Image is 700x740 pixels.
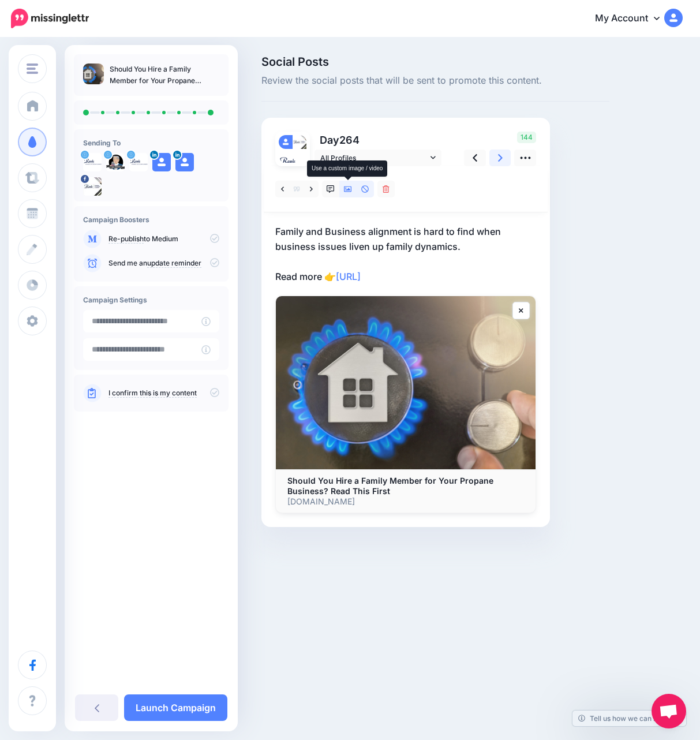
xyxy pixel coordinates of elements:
[147,259,201,268] a: update reminder
[652,694,686,728] a: Open chat
[83,177,102,196] img: 298721903_500513248743263_3748918132312345394_n-bsa146078.jpg
[83,153,102,171] img: K4a0VqQV-84395.png
[279,149,306,177] img: K4a0VqQV-84395.png
[261,56,609,68] span: Social Posts
[83,215,219,224] h4: Campaign Boosters
[572,711,686,726] a: Tell us how we can improve
[83,63,104,84] img: 6d529c901597350241e9acad6a64e5ed_thumb.jpg
[83,296,219,304] h4: Campaign Settings
[293,135,306,149] img: 298721903_500513248743263_3748918132312345394_n-bsa146078.jpg
[287,496,524,507] p: [DOMAIN_NAME]
[110,63,219,87] p: Should You Hire a Family Member for Your Propane Business? Read This First
[11,9,89,28] img: Missinglettr
[315,150,441,166] a: All Profiles
[320,152,428,164] span: All Profiles
[336,271,361,282] a: [URL]
[339,134,360,146] span: 264
[279,135,293,149] img: user_default_image.png
[175,153,194,171] img: user_default_image.png
[108,234,144,244] a: Re-publish
[583,5,683,33] a: My Account
[129,153,148,171] img: AvLDnNRx-84397.png
[106,153,125,171] img: wGcXMLAX-84396.jpg
[152,153,171,171] img: user_default_image.png
[275,224,536,284] p: Family and Business alignment is hard to find when business issues liven up family dynamics. Read...
[27,63,38,74] img: menu.png
[108,234,219,244] p: to Medium
[276,296,536,469] img: Should You Hire a Family Member for Your Propane Business? Read This First
[517,132,536,143] span: 144
[108,258,219,268] p: Send me an
[315,132,443,148] p: Day
[261,73,609,88] span: Review the social posts that will be sent to promote this content.
[287,476,493,496] b: Should You Hire a Family Member for Your Propane Business? Read This First
[108,388,197,398] a: I confirm this is my content
[83,139,219,147] h4: Sending To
